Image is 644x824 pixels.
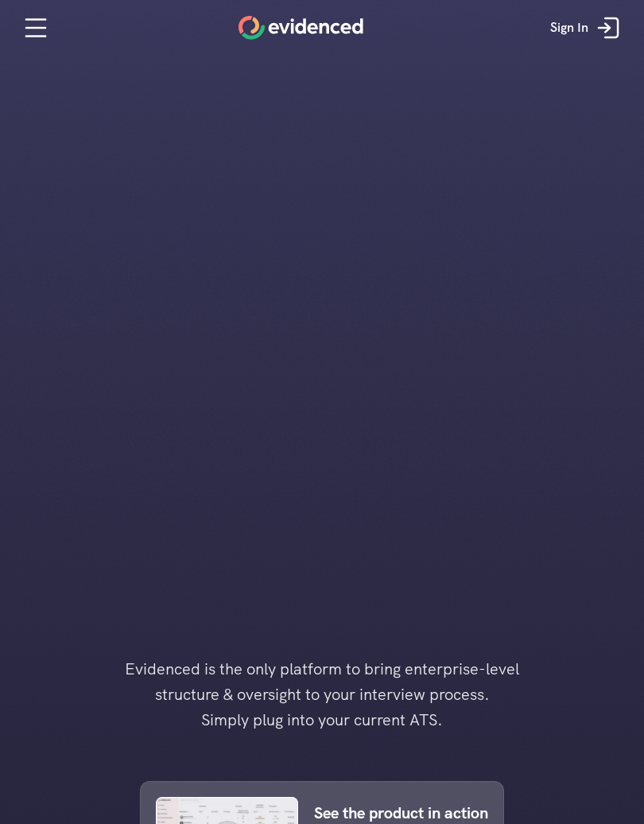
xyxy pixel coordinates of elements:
[538,4,636,52] a: Sign In
[239,16,363,40] a: Home
[99,656,545,733] h4: Evidenced is the only platform to bring enterprise-level structure & oversight to your interview ...
[231,169,413,216] h1: Run interviews you can rely on.
[550,17,588,38] p: Sign In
